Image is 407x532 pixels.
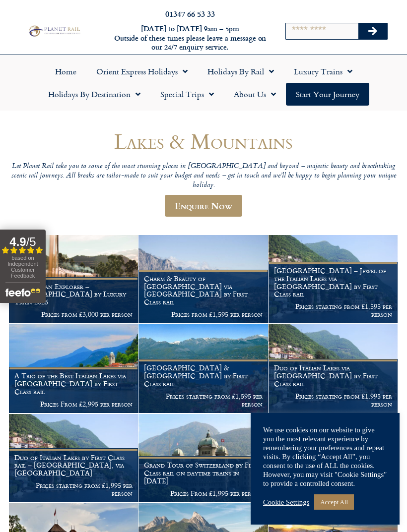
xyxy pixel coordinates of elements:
[14,400,133,408] p: Prices From £2,995 per person
[144,461,262,484] h1: Grand Tour of Switzerland by First Class rail on daytime trains in [DATE]
[314,494,354,510] a: Accept All
[150,83,224,106] a: Special Trips
[269,235,398,324] a: [GEOGRAPHIC_DATA] – Jewel of the Italian Lakes via [GEOGRAPHIC_DATA] by First Class rail Prices s...
[5,60,402,106] nav: Menu
[263,425,387,488] div: We use cookies on our website to give you the most relevant experience by remembering your prefer...
[144,364,262,387] h1: [GEOGRAPHIC_DATA] & [GEOGRAPHIC_DATA] by First Class rail
[111,24,269,52] h6: [DATE] to [DATE] 9am – 5pm Outside of these times please leave a message on our 24/7 enquiry serv...
[284,60,362,83] a: Luxury Trains
[144,310,262,318] p: Prices from £1,595 per person
[274,364,392,387] h1: Duo of Italian Lakes via [GEOGRAPHIC_DATA] by First Class rail
[138,324,268,413] a: [GEOGRAPHIC_DATA] & [GEOGRAPHIC_DATA] by First Class rail Prices starting from £1,595 per person
[274,302,392,318] p: Prices starting from £1,595 per person
[14,310,133,318] p: Prices from £3,000 per person
[144,275,262,306] h1: Charm & Beauty of [GEOGRAPHIC_DATA] via [GEOGRAPHIC_DATA] by First Class rail
[165,8,215,19] a: 01347 66 53 33
[138,235,268,324] a: Charm & Beauty of [GEOGRAPHIC_DATA] via [GEOGRAPHIC_DATA] by First Class rail Prices from £1,595 ...
[144,392,262,408] p: Prices starting from £1,595 per person
[45,60,86,83] a: Home
[38,83,150,106] a: Holidays by Destination
[9,162,398,190] p: Let Planet Rail take you to some of the most stunning places in [GEOGRAPHIC_DATA] and beyond – ma...
[224,83,286,106] a: About Us
[274,267,392,298] h1: [GEOGRAPHIC_DATA] – Jewel of the Italian Lakes via [GEOGRAPHIC_DATA] by First Class rail
[263,498,309,507] a: Cookie Settings
[14,454,133,477] h1: Duo of Italian Lakes by First Class rail – [GEOGRAPHIC_DATA], via [GEOGRAPHIC_DATA]
[286,83,369,106] a: Start your Journey
[9,235,138,324] a: The Andean Explorer – [GEOGRAPHIC_DATA] by Luxury Train 2025 Prices from £3,000 per person
[274,392,392,408] p: Prices starting from £1,995 per person
[138,414,268,503] a: Grand Tour of Switzerland by First Class rail on daytime trains in [DATE] Prices From £1,995 per ...
[198,60,284,83] a: Holidays by Rail
[9,414,138,503] a: Duo of Italian Lakes by First Class rail – [GEOGRAPHIC_DATA], via [GEOGRAPHIC_DATA] Prices starti...
[9,129,398,153] h1: Lakes & Mountains
[9,324,138,413] a: A Trio of the Best Italian Lakes via [GEOGRAPHIC_DATA] by First Class rail Prices From £2,995 per...
[165,195,242,217] a: Enquire Now
[86,60,198,83] a: Orient Express Holidays
[144,489,262,497] p: Prices From £1,995 per person
[14,481,133,497] p: Prices starting from £1,995 per person
[14,283,133,306] h1: The Andean Explorer – [GEOGRAPHIC_DATA] by Luxury Train 2025
[27,24,81,38] img: Planet Rail Train Holidays Logo
[358,23,387,39] button: Search
[14,372,133,395] h1: A Trio of the Best Italian Lakes via [GEOGRAPHIC_DATA] by First Class rail
[269,324,398,413] a: Duo of Italian Lakes via [GEOGRAPHIC_DATA] by First Class rail Prices starting from £1,995 per pe...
